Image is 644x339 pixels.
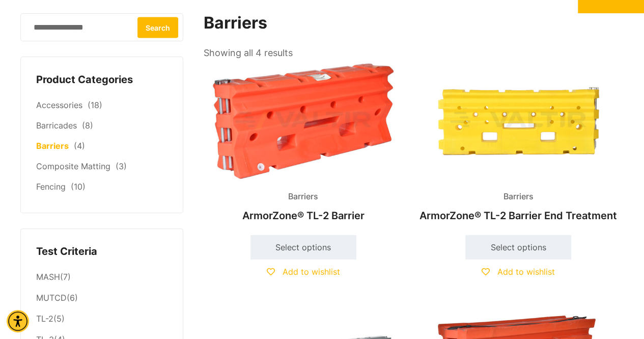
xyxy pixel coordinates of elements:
[204,204,403,227] h2: ArmorZone® TL-2 Barrier
[418,61,618,181] img: Barriers
[36,293,67,303] a: MUTCD
[36,288,167,309] li: (6)
[418,61,618,227] a: BarriersArmorZone® TL-2 Barrier End Treatment
[204,44,293,62] p: Showing all 4 results
[36,120,77,131] a: Barricades
[36,100,82,110] a: Accessories
[495,189,541,204] span: Barriers
[418,204,618,227] h2: ArmorZone® TL-2 Barrier End Treatment
[36,309,167,330] li: (5)
[36,244,167,259] h4: Test Criteria
[204,61,403,181] img: Barriers
[267,267,340,277] a: Add to wishlist
[283,267,340,277] span: Add to wishlist
[74,141,85,151] span: (4)
[204,61,403,227] a: BarriersArmorZone® TL-2 Barrier
[36,181,66,192] a: Fencing
[71,181,86,192] span: (10)
[7,310,29,332] div: Accessibility Menu
[36,141,69,151] a: Barriers
[250,235,356,259] a: Select options for “ArmorZone® TL-2 Barrier”
[465,235,571,259] a: Select options for “ArmorZone® TL-2 Barrier End Treatment”
[36,272,60,282] a: MASH
[82,120,93,131] span: (8)
[36,72,167,88] h4: Product Categories
[137,17,178,38] button: Search
[20,13,183,41] input: Search for:
[116,161,127,171] span: (3)
[281,189,326,204] span: Barriers
[204,13,619,33] h1: Barriers
[482,267,555,277] a: Add to wishlist
[497,267,555,277] span: Add to wishlist
[36,314,53,324] a: TL-2
[36,267,167,288] li: (7)
[88,100,102,110] span: (18)
[36,161,110,171] a: Composite Matting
